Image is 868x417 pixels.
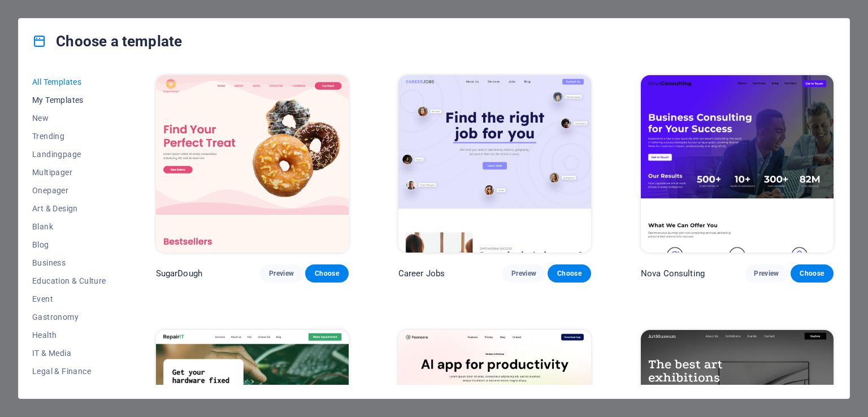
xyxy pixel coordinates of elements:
[32,290,106,308] button: Event
[305,264,348,283] button: Choose
[32,258,106,267] span: Business
[32,367,106,376] span: Legal & Finance
[32,254,106,272] button: Business
[32,236,106,254] button: Blog
[32,132,106,141] span: Trending
[511,269,536,278] span: Preview
[32,145,106,163] button: Landingpage
[398,75,591,253] img: Career Jobs
[32,380,106,398] button: Non-Profit
[32,308,106,326] button: Gastronomy
[32,186,106,195] span: Onepager
[32,326,106,344] button: Health
[32,218,106,236] button: Blank
[502,264,545,283] button: Preview
[32,312,106,322] span: Gastronomy
[754,269,779,278] span: Preview
[32,150,106,159] span: Landingpage
[32,362,106,380] button: Legal & Finance
[32,91,106,109] button: My Templates
[548,264,591,283] button: Choose
[269,269,294,278] span: Preview
[32,349,106,358] span: IT & Media
[398,268,445,279] p: Career Jobs
[745,264,788,283] button: Preview
[32,168,106,177] span: Multipager
[314,269,339,278] span: Choose
[791,264,834,283] button: Choose
[32,331,106,340] span: Health
[557,269,581,278] span: Choose
[32,199,106,218] button: Art & Design
[641,268,705,279] p: Nova Consulting
[32,127,106,145] button: Trending
[32,276,106,285] span: Education & Culture
[32,294,106,303] span: Event
[32,222,106,231] span: Blank
[156,268,202,279] p: SugarDough
[32,32,182,50] h4: Choose a template
[32,272,106,290] button: Education & Culture
[800,269,824,278] span: Choose
[156,75,349,253] img: SugarDough
[260,264,303,283] button: Preview
[32,77,106,86] span: All Templates
[32,114,106,123] span: New
[32,73,106,91] button: All Templates
[32,95,106,105] span: My Templates
[32,204,106,213] span: Art & Design
[641,75,834,253] img: Nova Consulting
[32,344,106,362] button: IT & Media
[32,163,106,181] button: Multipager
[32,240,106,249] span: Blog
[32,109,106,127] button: New
[32,181,106,199] button: Onepager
